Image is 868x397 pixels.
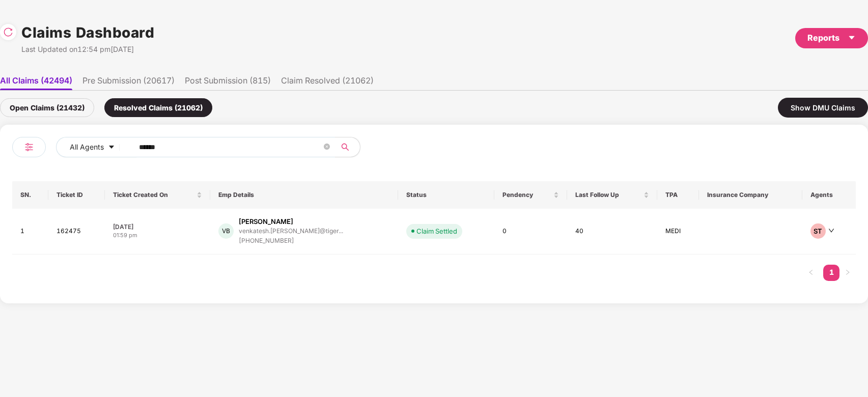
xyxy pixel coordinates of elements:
button: left [803,265,819,281]
span: caret-down [108,144,115,152]
th: Status [398,181,494,209]
span: Pendency [502,191,551,199]
span: close-circle [324,144,330,150]
button: All Agentscaret-down [56,137,137,157]
th: Pendency [494,181,567,209]
div: ST [810,223,826,239]
li: Previous Page [803,265,819,281]
div: venkatesh.[PERSON_NAME]@tiger... [239,228,343,234]
li: Next Page [839,265,856,281]
span: search [335,143,355,151]
td: 0 [494,209,567,254]
div: [PERSON_NAME] [239,217,293,226]
li: 1 [823,265,839,281]
div: Reports [807,32,856,44]
div: Resolved Claims (21062) [104,98,212,117]
td: MEDI [657,209,699,254]
span: All Agents [70,141,104,153]
span: left [808,269,814,275]
span: caret-down [848,34,856,42]
h1: Claims Dashboard [21,21,154,44]
img: svg+xml;base64,PHN2ZyB4bWxucz0iaHR0cDovL3d3dy53My5vcmcvMjAwMC9zdmciIHdpZHRoPSIyNCIgaGVpZ2h0PSIyNC... [23,141,35,153]
td: 162475 [48,209,105,254]
div: 01:59 pm [113,231,202,240]
th: Ticket ID [48,181,105,209]
th: SN. [12,181,48,209]
li: Post Submission (815) [185,75,271,90]
th: Emp Details [210,181,398,209]
div: VB [218,223,234,239]
li: Pre Submission (20617) [82,75,175,90]
span: down [828,228,834,234]
div: [PHONE_NUMBER] [239,236,343,246]
span: right [845,269,851,275]
div: Last Updated on 12:54 pm[DATE] [21,44,154,55]
th: TPA [657,181,699,209]
img: svg+xml;base64,PHN2ZyBpZD0iUmVsb2FkLTMyeDMyIiB4bWxucz0iaHR0cDovL3d3dy53My5vcmcvMjAwMC9zdmciIHdpZH... [3,27,13,37]
th: Ticket Created On [105,181,210,209]
td: 1 [12,209,48,254]
td: 40 [567,209,657,254]
button: right [839,265,856,281]
li: Claim Resolved (21062) [281,75,374,90]
th: Agents [802,181,856,209]
button: search [335,137,360,157]
span: close-circle [324,143,330,152]
div: Claim Settled [416,226,457,236]
div: [DATE] [113,222,202,231]
th: Insurance Company [699,181,802,209]
div: Show DMU Claims [778,98,868,118]
a: 1 [823,265,839,280]
span: Last Follow Up [575,191,641,199]
span: Ticket Created On [113,191,194,199]
th: Last Follow Up [567,181,657,209]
